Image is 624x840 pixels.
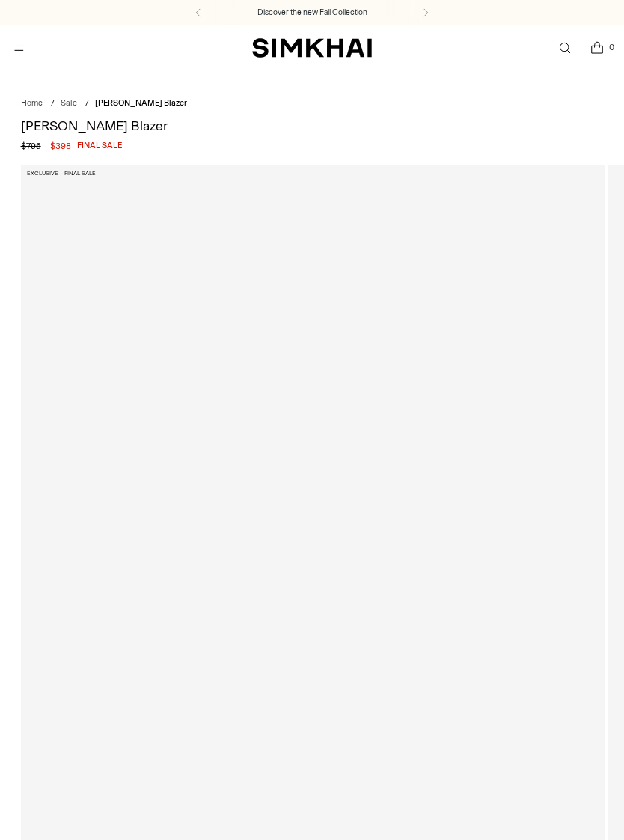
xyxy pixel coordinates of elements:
[257,7,367,19] a: Discover the new Fall Collection
[61,98,77,108] a: Sale
[21,98,43,108] a: Home
[95,98,187,108] span: [PERSON_NAME] Blazer
[21,97,604,110] nav: breadcrumbs
[549,33,580,64] a: Open search modal
[85,97,89,110] div: /
[21,139,41,153] s: $795
[51,97,55,110] div: /
[252,37,372,59] a: SIMKHAI
[50,139,71,153] span: $398
[605,40,618,54] span: 0
[4,33,35,64] button: Open menu modal
[21,119,604,133] h1: [PERSON_NAME] Blazer
[581,33,612,64] a: Open cart modal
